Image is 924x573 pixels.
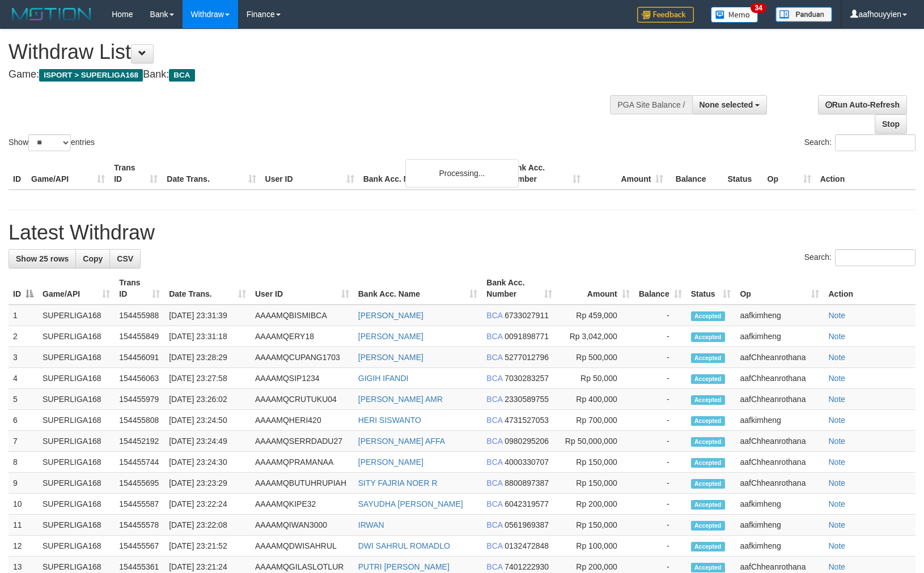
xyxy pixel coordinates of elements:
[38,305,115,326] td: SUPERLIGA168
[115,305,164,326] td: 154455988
[557,305,634,326] td: Rp 459,000
[668,157,723,190] th: Balance
[115,347,164,368] td: 154456091
[691,479,725,489] span: Accepted
[39,69,143,82] span: ISPORT > SUPERLIGA168
[358,311,423,320] a: [PERSON_NAME]
[634,452,686,473] td: -
[828,332,845,341] a: Note
[691,563,725,572] span: Accepted
[38,326,115,347] td: SUPERLIGA168
[505,541,549,550] span: Copy 0132472848 to clipboard
[164,368,251,389] td: [DATE] 23:27:58
[251,272,354,305] th: User ID: activate to sort column ascending
[634,473,686,494] td: -
[486,520,502,529] span: BCA
[634,272,686,305] th: Balance: activate to sort column ascending
[9,326,38,347] td: 2
[28,134,71,151] select: Showentries
[505,499,549,508] span: Copy 6042319577 to clipboard
[164,536,251,557] td: [DATE] 23:21:52
[115,410,164,431] td: 154455808
[486,562,502,571] span: BCA
[115,536,164,557] td: 154455567
[164,326,251,347] td: [DATE] 23:31:18
[486,395,502,404] span: BCA
[9,69,605,80] h4: Game: Bank:
[505,478,549,488] span: Copy 8800897387 to clipboard
[804,134,915,151] label: Search:
[9,389,38,410] td: 5
[505,311,549,320] span: Copy 6733027911 to clipboard
[824,272,915,305] th: Action
[505,437,549,446] span: Copy 0980295206 to clipboard
[9,6,95,23] img: MOTION_logo.png
[164,272,251,305] th: Date Trans.: activate to sort column ascending
[9,431,38,452] td: 7
[38,536,115,557] td: SUPERLIGA168
[164,305,251,326] td: [DATE] 23:31:39
[711,7,758,23] img: Button%20Memo.svg
[251,326,354,347] td: AAAAMQERY18
[723,157,762,190] th: Status
[735,326,824,347] td: aafkimheng
[9,410,38,431] td: 6
[358,499,463,508] a: SAYUDHA [PERSON_NAME]
[358,562,450,571] a: PUTRI [PERSON_NAME]
[164,473,251,494] td: [DATE] 23:23:29
[557,410,634,431] td: Rp 700,000
[359,157,502,190] th: Bank Acc. Name
[358,395,443,404] a: [PERSON_NAME] AMR
[115,272,164,305] th: Trans ID: activate to sort column ascending
[557,368,634,389] td: Rp 50,000
[828,499,845,508] a: Note
[9,515,38,536] td: 11
[117,254,133,263] span: CSV
[486,541,502,550] span: BCA
[634,431,686,452] td: -
[691,500,725,510] span: Accepted
[38,272,115,305] th: Game/API: activate to sort column ascending
[505,457,549,467] span: Copy 4000330707 to clipboard
[804,249,915,266] label: Search:
[637,7,694,23] img: Feedback.jpg
[828,353,845,362] a: Note
[115,515,164,536] td: 154455578
[828,416,845,425] a: Note
[115,452,164,473] td: 154455744
[251,452,354,473] td: AAAAMQPRAMANAA
[735,368,824,389] td: aafChheanrothana
[691,311,725,321] span: Accepted
[251,515,354,536] td: AAAAMQIWAN3000
[828,395,845,404] a: Note
[557,272,634,305] th: Amount: activate to sort column ascending
[83,254,103,263] span: Copy
[358,416,421,425] a: HERI SISWANTO
[557,473,634,494] td: Rp 150,000
[505,520,549,529] span: Copy 0561969387 to clipboard
[358,353,423,362] a: [PERSON_NAME]
[38,494,115,515] td: SUPERLIGA168
[691,416,725,426] span: Accepted
[486,353,502,362] span: BCA
[164,389,251,410] td: [DATE] 23:26:02
[557,431,634,452] td: Rp 50,000,000
[251,389,354,410] td: AAAAMQCRUTUKU04
[735,515,824,536] td: aafkimheng
[38,368,115,389] td: SUPERLIGA168
[585,157,668,190] th: Amount
[505,353,549,362] span: Copy 5277012796 to clipboard
[700,100,753,109] span: None selected
[115,431,164,452] td: 154452192
[38,410,115,431] td: SUPERLIGA168
[115,473,164,494] td: 154455695
[505,416,549,425] span: Copy 4731527053 to clipboard
[115,326,164,347] td: 154455849
[486,311,502,320] span: BCA
[691,332,725,342] span: Accepted
[735,272,824,305] th: Op: activate to sort column ascending
[358,374,409,383] a: GIGIH IFANDI
[358,437,445,446] a: [PERSON_NAME] AFFA
[735,410,824,431] td: aafkimheng
[634,410,686,431] td: -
